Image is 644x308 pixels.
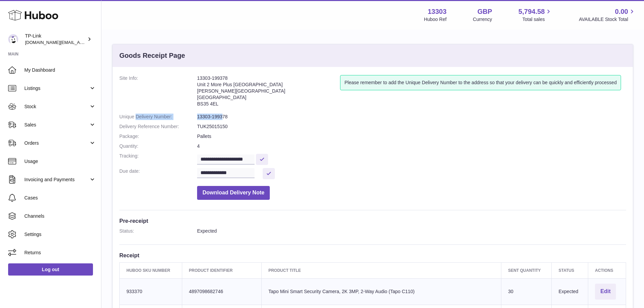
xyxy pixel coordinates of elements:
[120,278,182,305] td: 933370
[24,158,96,165] span: Usage
[119,114,197,120] dt: Unique Delivery Number:
[477,7,492,16] strong: GBP
[119,217,626,224] h3: Pre-receipt
[261,278,501,305] td: Tapo Mini Smart Security Camera, 2K 3MP, 2-Way Audio (Tapo C110)
[519,7,553,23] a: 5,794.58 Total sales
[119,252,626,259] h3: Receipt
[119,133,197,140] dt: Package:
[24,231,96,238] span: Settings
[24,140,89,146] span: Orders
[119,143,197,149] dt: Quantity:
[24,103,89,110] span: Stock
[552,262,588,278] th: Status
[340,75,621,90] div: Please remember to add the Unique Delivery Number to the address so that your delivery can be qui...
[197,133,626,140] dd: Pallets
[119,228,197,234] dt: Status:
[197,186,270,200] button: Download Delivery Note
[25,40,135,45] span: [DOMAIN_NAME][EMAIL_ADDRESS][DOMAIN_NAME]
[428,7,447,16] strong: 13303
[24,250,96,256] span: Returns
[120,262,182,278] th: Huboo SKU Number
[24,122,89,128] span: Sales
[261,262,501,278] th: Product title
[182,262,261,278] th: Product Identifier
[615,7,628,16] span: 0.00
[25,33,86,46] div: TP-Link
[24,85,89,92] span: Listings
[595,284,616,300] button: Edit
[197,143,626,149] dd: 4
[197,228,626,234] dd: Expected
[119,123,197,130] dt: Delivery Reference Number:
[119,168,197,179] dt: Due date:
[119,75,197,110] dt: Site Info:
[519,7,545,16] span: 5,794.58
[24,67,96,73] span: My Dashboard
[24,176,89,183] span: Invoicing and Payments
[588,262,626,278] th: Actions
[522,16,552,23] span: Total sales
[552,278,588,305] td: Expected
[8,34,18,44] img: purchase.uk@tp-link.com
[119,51,185,60] h3: Goods Receipt Page
[119,153,197,165] dt: Tracking:
[197,123,626,130] dd: TUK25015150
[197,114,626,120] dd: 13303-199378
[8,263,93,276] a: Log out
[24,195,96,201] span: Cases
[473,16,492,23] div: Currency
[501,278,551,305] td: 30
[501,262,551,278] th: Sent Quantity
[197,75,340,110] address: 13303-199378 Unit 2 More Plus [GEOGRAPHIC_DATA] [PERSON_NAME][GEOGRAPHIC_DATA] [GEOGRAPHIC_DATA] ...
[182,278,261,305] td: 4897098682746
[24,213,96,219] span: Channels
[579,7,636,23] a: 0.00 AVAILABLE Stock Total
[579,16,636,23] span: AVAILABLE Stock Total
[424,16,447,23] div: Huboo Ref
